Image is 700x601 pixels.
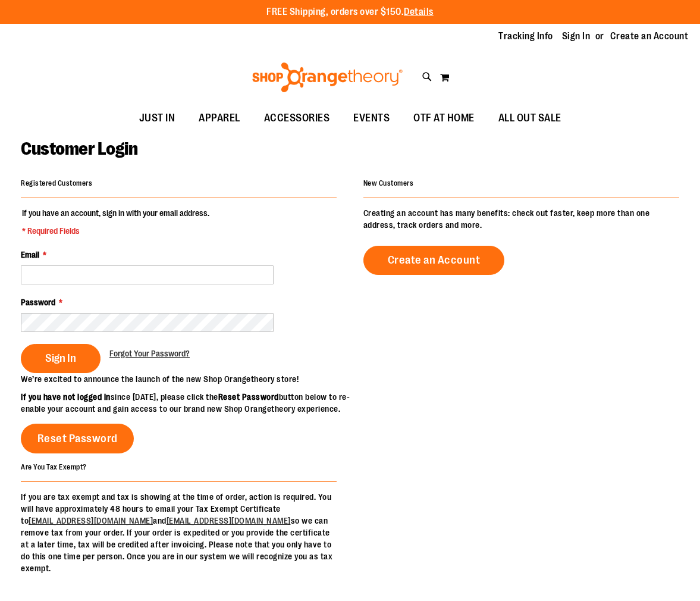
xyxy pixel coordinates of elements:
[388,253,481,267] span: Create an Account
[21,392,111,402] strong: If you have not logged in
[353,105,390,132] span: EVENTS
[45,352,76,365] span: Sign In
[218,392,279,402] strong: Reset Password
[21,207,211,237] legend: If you have an account, sign in with your email address.
[610,30,689,43] a: Create an Account
[109,349,190,358] span: Forgot Your Password?
[22,225,209,237] span: * Required Fields
[167,516,291,525] a: [EMAIL_ADDRESS][DOMAIN_NAME]
[21,250,39,259] span: Email
[21,179,92,187] strong: Registered Customers
[404,7,434,17] a: Details
[21,298,55,307] span: Password
[21,344,101,373] button: Sign In
[21,139,137,159] span: Customer Login
[199,105,240,132] span: APPAREL
[21,462,87,471] strong: Are You Tax Exempt?
[21,491,337,574] p: If you are tax exempt and tax is showing at the time of order, action is required. You will have ...
[37,432,118,445] span: Reset Password
[363,179,414,187] strong: New Customers
[498,30,553,43] a: Tracking Info
[21,373,350,385] p: We’re excited to announce the launch of the new Shop Orangetheory store!
[266,5,434,19] p: FREE Shipping, orders over $150.
[139,105,175,132] span: JUST IN
[264,105,330,132] span: ACCESSORIES
[21,391,350,415] p: since [DATE], please click the button below to re-enable your account and gain access to our bran...
[562,30,591,43] a: Sign In
[363,246,505,275] a: Create an Account
[498,105,561,132] span: ALL OUT SALE
[413,105,475,132] span: OTF AT HOME
[21,424,134,453] a: Reset Password
[363,207,679,231] p: Creating an account has many benefits: check out faster, keep more than one address, track orders...
[250,62,404,92] img: Shop Orangetheory
[29,516,153,525] a: [EMAIL_ADDRESS][DOMAIN_NAME]
[109,348,190,359] a: Forgot Your Password?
